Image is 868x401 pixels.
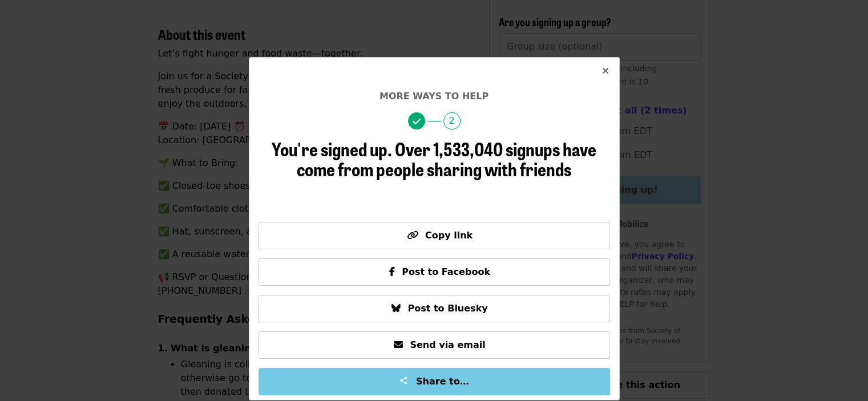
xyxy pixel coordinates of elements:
span: 2 [443,112,461,129]
span: More ways to help [380,91,488,102]
span: Copy link [425,230,473,241]
span: Post to Bluesky [407,303,487,314]
button: Copy link [259,222,610,249]
i: link icon [407,230,418,241]
i: check icon [413,116,421,127]
span: Post to Facebook [402,266,490,277]
img: Share [399,376,408,385]
i: bluesky icon [391,303,401,314]
span: Over 1,533,040 signups have come from people sharing with friends [297,135,596,182]
button: Share to… [259,368,610,395]
i: times icon [602,66,609,76]
button: Send via email [259,331,610,359]
i: envelope icon [394,339,403,350]
button: Close [592,58,619,85]
span: Share to… [416,376,469,387]
button: Post to Facebook [259,258,610,286]
span: You're signed up. [272,135,392,162]
span: Send via email [410,339,485,350]
button: Post to Bluesky [259,295,610,322]
i: facebook-f icon [389,266,395,277]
